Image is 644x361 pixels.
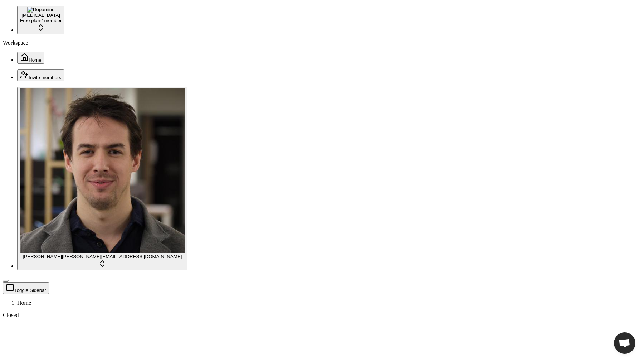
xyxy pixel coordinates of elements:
span: Invite members [29,75,61,80]
img: Jonathan Beurel [20,88,185,253]
img: Dopamine [27,7,55,13]
span: Closed [3,312,19,318]
span: Home [17,300,31,306]
div: [MEDICAL_DATA] [20,13,62,18]
span: Toggle Sidebar [14,288,46,293]
button: Home [17,52,44,64]
a: Invite members [17,74,64,80]
nav: breadcrumb [3,300,641,306]
div: Workspace [3,40,641,46]
span: [PERSON_NAME][EMAIL_ADDRESS][DOMAIN_NAME] [62,254,182,259]
button: Toggle Sidebar [3,280,9,282]
button: Dopamine[MEDICAL_DATA]Free plan·1member [17,6,64,34]
a: Home [17,57,44,63]
span: Home [29,57,42,63]
button: Jonathan Beurel[PERSON_NAME][PERSON_NAME][EMAIL_ADDRESS][DOMAIN_NAME] [17,87,187,270]
span: [PERSON_NAME] [23,254,62,259]
button: Toggle Sidebar [3,282,49,294]
button: Invite members [17,69,64,81]
div: Free plan · 1 member [20,18,62,23]
div: Open chat [614,332,635,354]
